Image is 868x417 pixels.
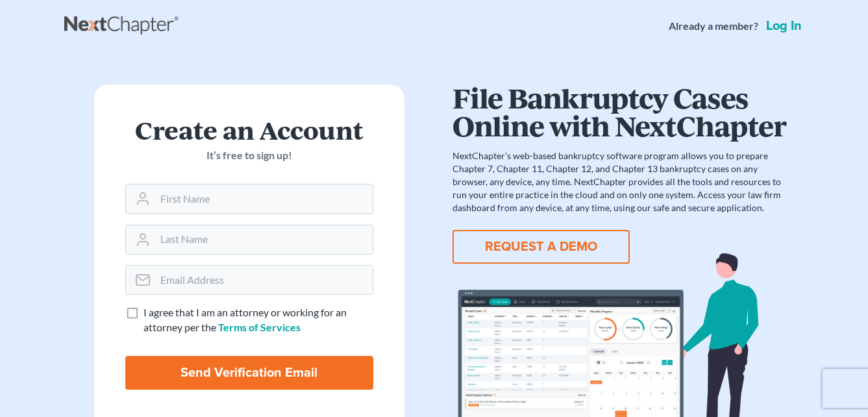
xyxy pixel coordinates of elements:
h2: Create an Account [125,116,373,143]
h1: File Bankruptcy Cases Online with NextChapter [453,84,786,139]
input: Send Verification Email [125,356,373,390]
input: First Name [155,184,373,213]
span: I agree that I am an attorney or working for an attorney per the [143,306,347,333]
input: Last Name [155,225,373,254]
a: Terms of Services [218,321,301,333]
p: It’s free to sign up! [125,148,373,163]
a: Log in [763,19,804,32]
button: REQUEST A DEMO [453,230,630,264]
input: Email Address [155,266,373,294]
strong: Already a member? [669,19,758,34]
p: NextChapter’s web-based bankruptcy software program allows you to prepare Chapter 7, Chapter 11, ... [453,149,786,214]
